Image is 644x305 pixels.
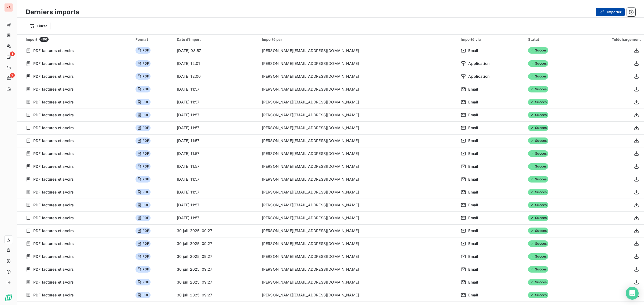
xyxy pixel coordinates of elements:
[136,279,151,285] span: PDF
[33,202,74,208] span: PDF factures et avoirs
[259,250,458,263] td: [PERSON_NAME][EMAIL_ADDRESS][DOMAIN_NAME]
[174,134,259,147] td: [DATE] 11:57
[468,48,478,53] span: Email
[136,202,151,208] span: PDF
[136,266,151,273] span: PDF
[136,73,151,80] span: PDF
[468,267,478,272] span: Email
[528,279,548,285] span: Succès
[136,60,151,67] span: PDF
[174,263,259,276] td: 30 juil. 2025, 09:27
[33,74,74,79] span: PDF factures et avoirs
[528,60,548,67] span: Succès
[174,211,259,224] td: [DATE] 11:57
[33,280,74,285] span: PDF factures et avoirs
[259,160,458,173] td: [PERSON_NAME][EMAIL_ADDRESS][DOMAIN_NAME]
[26,22,50,30] button: Filtrer
[259,276,458,289] td: [PERSON_NAME][EMAIL_ADDRESS][DOMAIN_NAME]
[136,112,151,118] span: PDF
[33,215,74,221] span: PDF factures et avoirs
[136,125,151,131] span: PDF
[174,160,259,173] td: [DATE] 11:57
[468,177,478,182] span: Email
[10,51,15,56] span: 1
[259,70,458,83] td: [PERSON_NAME][EMAIL_ADDRESS][DOMAIN_NAME]
[528,47,548,54] span: Succès
[259,109,458,121] td: [PERSON_NAME][EMAIL_ADDRESS][DOMAIN_NAME]
[468,241,478,246] span: Email
[33,99,74,105] span: PDF factures et avoirs
[174,186,259,199] td: [DATE] 11:57
[259,83,458,96] td: [PERSON_NAME][EMAIL_ADDRESS][DOMAIN_NAME]
[468,280,478,285] span: Email
[528,240,548,247] span: Succès
[26,37,129,42] div: Import
[528,137,548,144] span: Succès
[136,163,151,170] span: PDF
[468,125,478,131] span: Email
[136,292,151,298] span: PDF
[174,70,259,83] td: [DATE] 12:00
[259,199,458,211] td: [PERSON_NAME][EMAIL_ADDRESS][DOMAIN_NAME]
[528,228,548,234] span: Succès
[33,61,74,66] span: PDF factures et avoirs
[468,215,478,221] span: Email
[259,173,458,186] td: [PERSON_NAME][EMAIL_ADDRESS][DOMAIN_NAME]
[626,287,639,300] div: Open Intercom Messenger
[174,121,259,134] td: [DATE] 11:57
[174,289,259,302] td: 30 juil. 2025, 09:27
[262,37,455,42] div: Importé par
[33,254,74,259] span: PDF factures et avoirs
[259,289,458,302] td: [PERSON_NAME][EMAIL_ADDRESS][DOMAIN_NAME]
[136,37,170,42] div: Format
[528,112,548,118] span: Succès
[528,99,548,105] span: Succès
[468,189,478,195] span: Email
[528,215,548,221] span: Succès
[33,164,74,169] span: PDF factures et avoirs
[174,173,259,186] td: [DATE] 11:57
[528,86,548,92] span: Succès
[10,73,15,78] span: 2
[174,276,259,289] td: 30 juil. 2025, 09:27
[468,254,478,259] span: Email
[33,151,74,156] span: PDF factures et avoirs
[528,292,548,298] span: Succès
[174,96,259,109] td: [DATE] 11:57
[136,86,151,92] span: PDF
[468,74,489,79] span: Application
[528,125,548,131] span: Succès
[468,61,489,66] span: Application
[136,228,151,234] span: PDF
[174,250,259,263] td: 30 juil. 2025, 09:27
[259,96,458,109] td: [PERSON_NAME][EMAIL_ADDRESS][DOMAIN_NAME]
[259,186,458,199] td: [PERSON_NAME][EMAIL_ADDRESS][DOMAIN_NAME]
[468,99,478,105] span: Email
[259,224,458,237] td: [PERSON_NAME][EMAIL_ADDRESS][DOMAIN_NAME]
[174,83,259,96] td: [DATE] 11:57
[33,138,74,143] span: PDF factures et avoirs
[468,138,478,143] span: Email
[528,189,548,195] span: Succès
[174,224,259,237] td: 30 juil. 2025, 09:27
[579,37,641,42] div: Téléchargement
[136,99,151,105] span: PDF
[259,57,458,70] td: [PERSON_NAME][EMAIL_ADDRESS][DOMAIN_NAME]
[528,37,573,42] div: Statut
[468,202,478,208] span: Email
[4,3,13,12] div: KR
[528,163,548,170] span: Succès
[136,176,151,183] span: PDF
[259,134,458,147] td: [PERSON_NAME][EMAIL_ADDRESS][DOMAIN_NAME]
[528,202,548,208] span: Succès
[136,47,151,54] span: PDF
[33,48,74,53] span: PDF factures et avoirs
[136,150,151,157] span: PDF
[528,176,548,183] span: Succès
[528,253,548,260] span: Succès
[136,137,151,144] span: PDF
[174,109,259,121] td: [DATE] 11:57
[39,37,49,42] span: 496
[33,292,74,298] span: PDF factures et avoirs
[33,87,74,92] span: PDF factures et avoirs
